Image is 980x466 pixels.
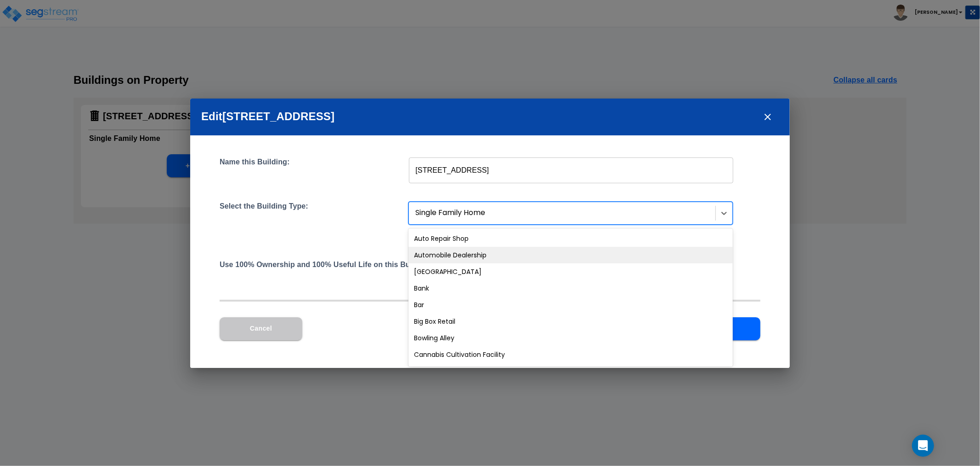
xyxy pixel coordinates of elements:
[408,280,733,297] div: Bank
[757,106,779,128] button: close
[190,99,790,135] h2: Edit [STREET_ADDRESS]
[408,363,733,379] div: Carwash
[220,202,308,240] h4: Select the Building Type:
[408,330,733,346] div: Bowling Alley
[408,346,733,363] div: Cannabis Cultivation Facility
[408,247,733,263] div: Automobile Dealership
[408,230,733,247] div: Auto Repair Shop
[220,258,430,271] h4: Use 100% Ownership and 100% Useful Life on this Building
[408,297,733,313] div: Bar
[408,313,733,330] div: Big Box Retail
[220,317,302,340] button: Cancel
[912,435,934,457] div: Open Intercom Messenger
[408,263,733,280] div: [GEOGRAPHIC_DATA]
[409,157,733,183] input: Building Name
[220,157,289,183] h4: Name this Building:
